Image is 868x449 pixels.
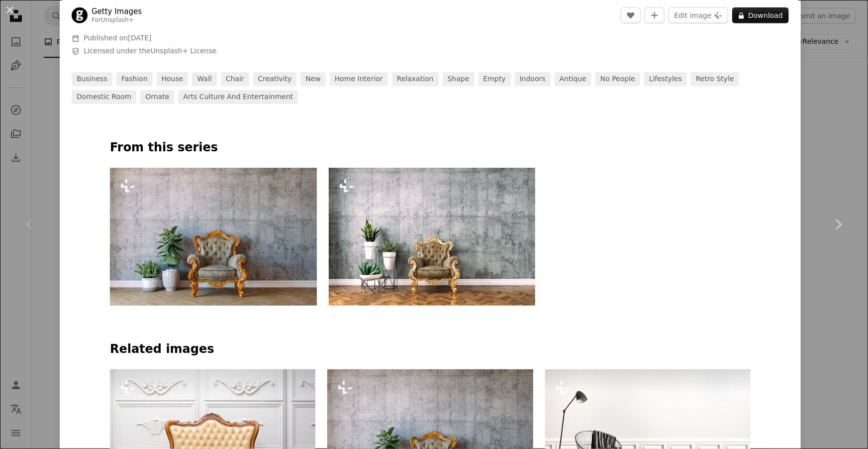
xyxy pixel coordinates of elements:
a: business [72,72,112,86]
a: shape [443,72,475,86]
a: no people [595,72,640,86]
a: 3d vintage arm chair interior render [329,232,536,241]
a: antique [555,72,591,86]
a: 3d vintage arm chair interior render [110,232,317,241]
a: chair [221,72,249,86]
a: Unsplash+ License [151,47,217,55]
a: lifestyles [644,72,687,86]
a: wall [192,72,216,86]
a: Interior design of living room with wooden paneling, floor lamp and black armchair with plaid ove... [545,424,751,433]
time: May 3, 2023 at 11:30:32 AM CDT [128,34,151,42]
img: 3d vintage arm chair interior render [329,168,536,306]
img: Go to Getty Images's profile [72,7,88,23]
a: fashion [116,72,153,86]
a: creativity [253,72,297,86]
a: home interior [330,72,388,86]
a: Unsplash+ [101,16,134,23]
p: From this series [110,140,751,156]
span: Licensed under the [84,46,216,56]
a: a couch sitting in front of a white wall [110,433,315,442]
h4: Related images [110,341,751,357]
button: Download [732,7,789,23]
a: Getty Images [92,6,142,16]
div: For [92,16,142,24]
button: Like [621,7,641,23]
a: Next [808,177,868,272]
a: indoors [515,72,551,86]
button: Edit image [669,7,728,23]
a: house [157,72,189,86]
button: Add to Collection [645,7,665,23]
a: retro style [691,72,739,86]
a: domestic room [72,90,136,104]
a: ornate [140,90,174,104]
a: 3d vintage arm chair interior render [327,433,533,442]
a: new [300,72,326,86]
a: relaxation [392,72,439,86]
span: Published on [84,34,152,42]
img: 3d vintage arm chair interior render [110,168,317,306]
a: empty [479,72,511,86]
a: arts culture and entertainment [178,90,298,104]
